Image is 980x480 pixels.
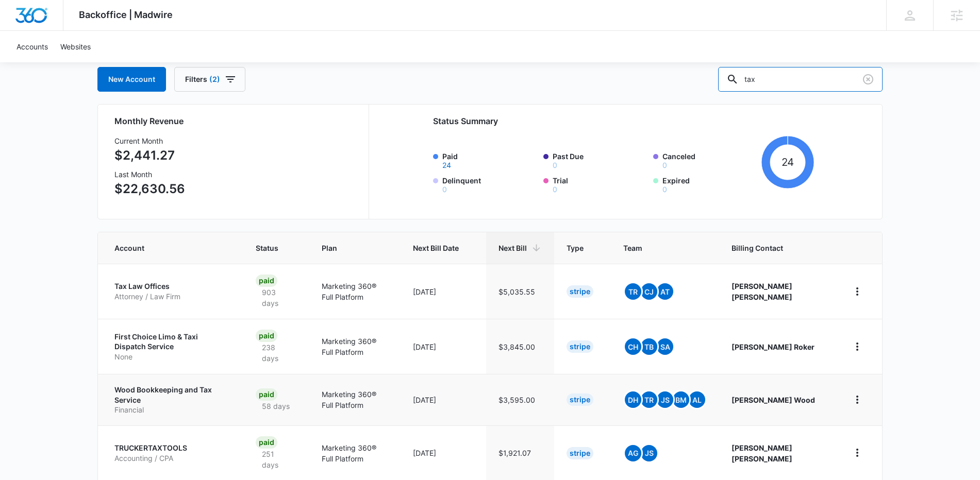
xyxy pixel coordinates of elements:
p: Marketing 360® Full Platform [322,389,389,410]
td: $3,845.00 [486,319,554,374]
span: AT [657,283,673,300]
div: Paid [256,330,277,342]
a: TRUCKERTAXTOOLSAccounting / CPA [114,443,231,463]
span: JS [657,391,673,408]
strong: [PERSON_NAME] [PERSON_NAME] [732,282,792,301]
strong: [PERSON_NAME] Wood [732,396,815,404]
span: Next Bill Date [413,243,459,253]
p: Marketing 360® Full Platform [322,442,389,464]
label: Expired [662,175,757,193]
button: home [849,283,866,300]
span: Account [114,243,216,253]
div: Stripe [567,447,593,459]
strong: [PERSON_NAME] [PERSON_NAME] [732,443,792,463]
p: Accounting / CPA [114,453,231,464]
td: [DATE] [401,319,486,374]
span: Next Bill [499,243,527,253]
p: TRUCKERTAXTOOLS [114,443,231,453]
span: AG [625,445,641,461]
p: 58 days [256,401,296,412]
a: Websites [54,31,97,62]
div: Paid [256,436,277,449]
td: [DATE] [401,264,486,319]
h2: Status Summary [433,115,814,127]
h3: Last Month [114,169,185,180]
span: AL [689,391,705,408]
p: Financial [114,405,231,415]
span: Type [567,243,584,253]
p: Attorney / Law Firm [114,292,231,302]
a: Accounts [10,31,54,62]
p: Wood Bookkeeping and Tax Service [114,385,231,405]
span: Plan [322,243,389,253]
p: 251 days [256,449,297,470]
a: Wood Bookkeeping and Tax ServiceFinancial [114,385,231,415]
span: TR [641,391,657,408]
p: Marketing 360® Full Platform [322,336,389,357]
button: Clear [860,71,876,88]
label: Paid [442,151,537,169]
a: Tax Law OfficesAttorney / Law Firm [114,281,231,301]
td: $5,035.55 [486,264,554,319]
span: SA [657,338,673,355]
p: $2,441.27 [114,146,185,165]
span: Billing Contact [732,243,824,253]
button: home [849,444,866,461]
p: First Choice Limo & Taxi Dispatch Service [114,332,231,352]
button: home [849,391,866,408]
span: CJ [641,283,657,300]
div: Stripe [567,285,593,298]
td: [DATE] [401,374,486,425]
button: home [849,338,866,355]
tspan: 24 [781,156,794,168]
label: Delinquent [442,175,537,193]
p: Marketing 360® Full Platform [322,281,389,302]
td: $3,595.00 [486,374,554,425]
span: CH [625,338,641,355]
label: Canceled [662,151,757,169]
span: TR [625,283,641,300]
div: Paid [256,275,277,287]
label: Trial [553,175,647,193]
span: Team [623,243,692,253]
span: Status [256,243,282,253]
p: 238 days [256,342,297,364]
span: JS [641,445,657,461]
h3: Current Month [114,135,185,146]
p: $22,630.56 [114,180,185,198]
p: 903 days [256,287,297,308]
div: Paid [256,388,277,401]
h2: Monthly Revenue [114,115,356,127]
div: Stripe [567,340,593,353]
p: None [114,352,231,362]
button: Filters(2) [174,67,245,92]
span: (2) [209,76,220,83]
input: Search [718,67,883,92]
span: Backoffice | Madwire [79,9,173,20]
p: Tax Law Offices [114,281,231,292]
strong: [PERSON_NAME] Roker [732,342,815,351]
span: BM [673,391,689,408]
button: Paid [442,162,451,169]
span: TB [641,338,657,355]
div: Stripe [567,393,593,406]
span: DH [625,391,641,408]
label: Past Due [553,151,647,169]
a: First Choice Limo & Taxi Dispatch ServiceNone [114,332,231,362]
a: New Account [97,67,166,92]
